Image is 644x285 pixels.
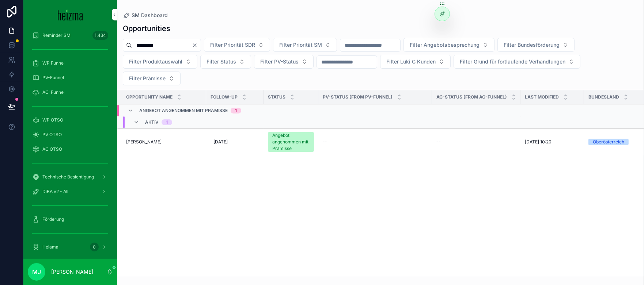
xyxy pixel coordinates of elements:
[323,139,327,145] span: --
[254,55,314,69] button: Select Button
[28,128,113,141] a: PV OTSO
[200,55,251,69] button: Select Button
[32,267,41,276] span: MJ
[268,132,314,152] a: Angebot angenommen mit Prämisse
[126,139,202,145] a: [PERSON_NAME]
[588,94,619,100] span: Bundesland
[42,244,58,250] span: Heiama
[211,136,259,148] a: [DATE]
[454,55,580,69] button: Select Button
[260,58,299,65] span: Filter PV-Status
[28,170,113,184] a: Technische Besichtigung
[273,38,337,52] button: Select Button
[42,146,62,152] span: AC OTSO
[129,75,166,82] span: Filter Prämisse
[436,139,516,145] a: --
[404,38,495,52] button: Select Button
[139,108,228,114] span: Angebot angenommen mit Prämisse
[132,12,168,19] span: SM Dashboard
[28,143,113,156] a: AC OTSO
[51,268,93,276] p: [PERSON_NAME]
[28,29,113,42] a: Reminder SM1.434
[279,41,322,49] span: Filter Priorität SM
[28,185,113,198] a: DiBA v2 - All
[28,86,113,99] a: AC-Funnel
[207,58,236,65] span: Filter Status
[386,58,436,65] span: Filter Luki C Kunden
[90,243,99,251] div: 0
[28,71,113,84] a: PV-Funnel
[204,38,270,52] button: Select Button
[497,38,575,52] button: Select Button
[593,139,624,145] div: Oberösterreich
[42,216,64,222] span: Förderung
[58,9,83,20] img: App logo
[123,55,197,69] button: Select Button
[525,139,552,145] span: [DATE] 10:20
[436,94,507,100] span: AC-Status (from AC-Funnel)
[42,32,71,38] span: Reminder SM
[28,213,113,226] a: Förderung
[504,41,560,49] span: Filter Bundesförderung
[272,132,310,152] div: Angebot angenommen mit Prämisse
[235,108,237,114] div: 1
[42,117,63,123] span: WP OTSO
[42,60,65,66] span: WP Funnel
[380,55,451,69] button: Select Button
[410,41,480,49] span: Filter Angebotsbesprechung
[92,31,108,40] div: 1.434
[213,139,228,145] span: [DATE]
[42,89,65,95] span: AC-Funnel
[210,41,255,49] span: Filter Priorität SDR
[42,75,64,81] span: PV-Funnel
[129,58,182,65] span: Filter Produktauswahl
[42,189,68,195] span: DiBA v2 - All
[323,94,393,100] span: PV-Status (from PV-Funnel)
[123,72,181,85] button: Select Button
[166,120,168,126] div: 1
[145,120,159,126] span: Aktiv
[126,94,173,100] span: Opportunity Name
[211,94,238,100] span: Follow-up
[123,12,168,19] a: SM Dashboard
[28,57,113,70] a: WP Funnel
[42,132,62,138] span: PV OTSO
[123,23,170,34] h1: Opportunities
[23,29,117,259] div: scrollable content
[436,139,441,145] span: --
[268,94,285,100] span: Status
[525,139,580,145] a: [DATE] 10:20
[28,113,113,127] a: WP OTSO
[42,174,94,180] span: Technische Besichtigung
[323,139,428,145] a: --
[126,139,162,145] span: [PERSON_NAME]
[460,58,565,65] span: Filter Grund für fortlaufende Verhandlungen
[525,94,559,100] span: Last Modified
[192,42,201,48] button: Clear
[28,240,113,254] a: Heiama0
